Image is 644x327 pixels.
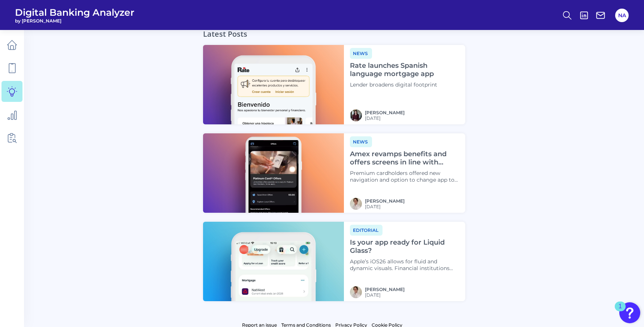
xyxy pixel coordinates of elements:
button: Open Resource Center, 1 new notification [619,302,640,323]
img: RNFetchBlobTmp_0b8yx2vy2p867rz195sbp4h.png [350,109,362,121]
img: MIchael McCaw [350,286,362,298]
span: News [350,48,372,59]
p: Premium cardholders offered new navigation and option to change app to new color scheme [350,170,459,183]
span: [DATE] [365,204,405,209]
p: Lender broadens digital footprint [350,81,459,88]
span: by [PERSON_NAME] [15,18,134,24]
span: Editorial [350,225,383,236]
a: News [350,138,372,145]
span: Digital Banking Analyzer [15,7,134,18]
img: MIchael McCaw [350,198,362,210]
h4: Is your app ready for Liquid Glass? [350,239,459,255]
a: Editorial [350,226,383,233]
h4: Amex revamps benefits and offers screens in line with Platinum overhaul [350,150,459,166]
h4: Rate launches Spanish language mortgage app [350,62,459,78]
span: [DATE] [365,292,405,298]
a: [PERSON_NAME] [365,198,405,204]
a: News [350,49,372,57]
img: News - Phone Zoom In.png [203,45,344,124]
span: News [350,136,372,147]
img: News - Phone.png [203,133,344,213]
div: 1 [619,306,622,316]
span: [DATE] [365,115,405,121]
img: Editorial - Phone Zoom In.png [203,222,344,301]
p: Apple’s iOS26 allows for fluid and dynamic visuals. Financial institutions will need to optimize ... [350,258,459,272]
a: [PERSON_NAME] [365,287,405,292]
button: NA [615,9,629,22]
a: [PERSON_NAME] [365,110,405,115]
